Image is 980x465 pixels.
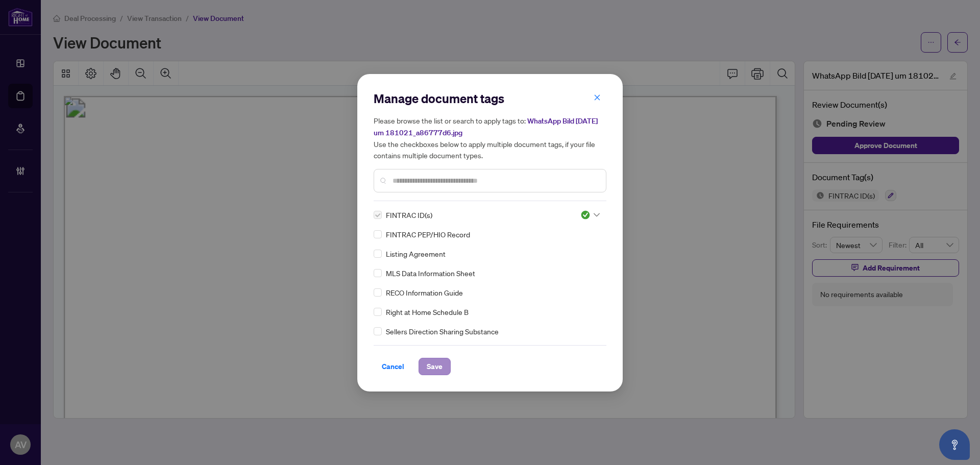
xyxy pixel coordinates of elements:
[374,116,598,137] span: WhatsApp Bild [DATE] um 181021_a86777d6.jpg
[386,306,469,317] span: Right at Home Schedule B
[382,358,404,375] span: Cancel
[580,210,591,220] img: status
[374,115,606,161] h5: Please browse the list or search to apply tags to: Use the checkboxes below to apply multiple doc...
[386,326,499,337] span: Sellers Direction Sharing Substance
[386,267,475,279] span: MLS Data Information Sheet
[374,90,606,107] h2: Manage document tags
[374,358,412,375] button: Cancel
[939,429,970,460] button: Open asap
[386,248,446,259] span: Listing Agreement
[419,358,451,375] button: Save
[386,229,470,240] span: FINTRAC PEP/HIO Record
[427,358,443,375] span: Save
[580,210,600,220] span: Approved
[386,209,432,221] span: FINTRAC ID(s)
[386,287,463,298] span: RECO Information Guide
[594,94,601,101] span: close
